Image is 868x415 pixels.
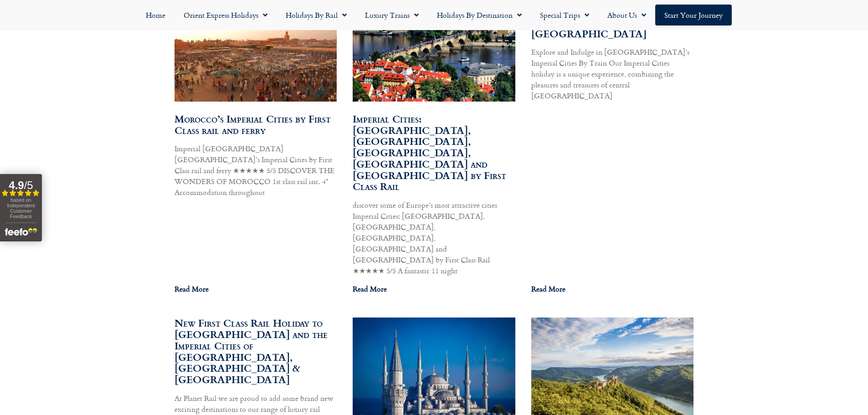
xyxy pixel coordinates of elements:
a: Read more about Imperial Cities: Berlin, Prague, Budapest, Vienna and Nuremberg by First Class Rail [353,283,387,294]
a: Special Trips [531,5,598,26]
a: New First Class Rail Holiday to [GEOGRAPHIC_DATA] and the Imperial Cities of [GEOGRAPHIC_DATA], [... [175,315,328,387]
a: About Us [598,5,655,26]
a: Home [137,5,175,26]
a: Holidays by Destination [428,5,531,26]
a: Orient Express Holidays [175,5,277,26]
a: Luxury Trains [356,5,428,26]
a: Morocco’s Imperial Cities by First Class rail and ferry [175,111,331,138]
a: Start your Journey [655,5,732,26]
a: Holidays by Rail [277,5,356,26]
nav: Menu [5,5,863,26]
a: Read more about Travel By Train – Explore and Indulge in Europe’s Imperial Cities [531,283,565,294]
p: Explore and Indulge in [GEOGRAPHIC_DATA]’s Imperial Cities By Train Our Imperial Cities holiday i... [531,46,694,101]
p: discover some of Europe’s most attractive cities Imperial Cities: [GEOGRAPHIC_DATA], [GEOGRAPHIC_... [353,200,515,276]
a: Read more about Morocco’s Imperial Cities by First Class rail and ferry [175,283,209,294]
p: Imperial [GEOGRAPHIC_DATA] [GEOGRAPHIC_DATA]’s Imperial Cities by First Class rail and ferry ★★★★... [175,143,337,198]
a: Imperial Cities: [GEOGRAPHIC_DATA], [GEOGRAPHIC_DATA], [GEOGRAPHIC_DATA], [GEOGRAPHIC_DATA] and [... [353,111,506,194]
